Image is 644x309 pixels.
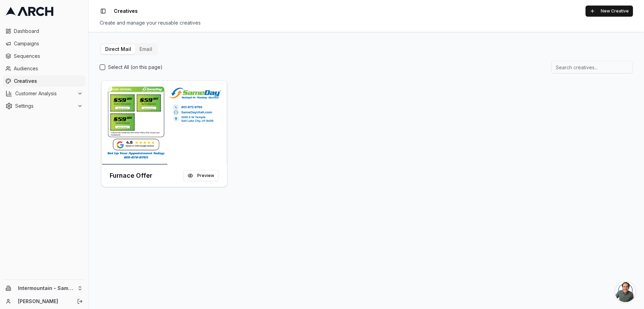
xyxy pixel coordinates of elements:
a: [PERSON_NAME] [18,298,70,305]
a: Dashboard [3,26,85,37]
span: Dashboard [14,28,83,35]
a: Sequences [3,51,85,62]
img: Back creative for Furnace Offer [101,81,227,165]
button: Log out [75,297,85,306]
a: Campaigns [3,38,85,49]
button: Customer Analysis [3,88,85,99]
input: Search creatives... [551,61,633,73]
button: Intermountain - Same Day [3,283,85,294]
span: Customer Analysis [15,90,74,97]
div: Open chat [615,281,636,302]
span: Settings [15,103,74,109]
button: Settings [3,100,85,112]
nav: breadcrumb [114,8,138,15]
a: Audiences [3,63,85,74]
span: Campaigns [14,40,83,47]
div: Create and manage your reusable creatives [100,19,633,26]
button: New Creative [586,6,633,17]
span: Sequences [14,53,83,60]
span: Creatives [14,78,83,85]
span: Intermountain - Same Day [18,285,74,291]
label: Select All (on this page) [108,64,163,71]
span: Creatives [114,8,138,15]
h3: Furnace Offer [110,171,152,180]
button: Preview [183,170,219,181]
button: Email [135,44,156,54]
a: Creatives [3,76,85,87]
span: Audiences [14,65,83,72]
button: Direct Mail [101,44,135,54]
